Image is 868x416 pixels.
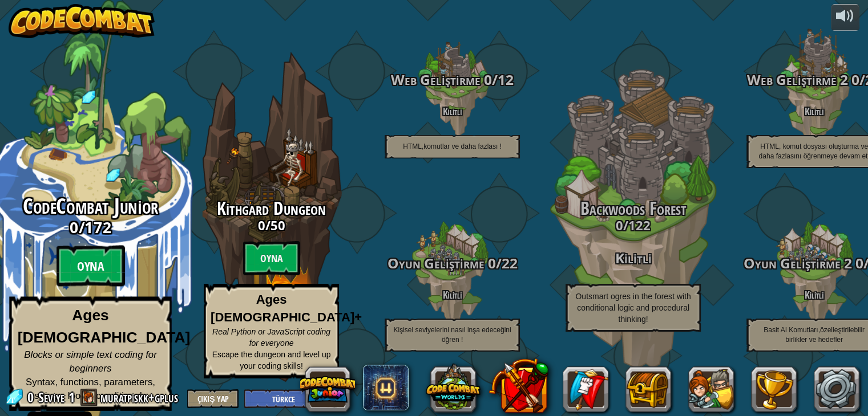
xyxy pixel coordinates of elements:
span: CodeCombat Junior [23,191,159,221]
span: Seviye [38,388,64,407]
span: 172 [84,217,111,237]
h3: / [181,218,362,232]
div: Complete previous world to unlock [181,36,362,397]
span: 0 [70,217,79,237]
h4: Kilitli [362,289,543,300]
h3: / [362,72,543,88]
span: 22 [502,254,518,272]
span: 50 [271,217,285,234]
h3: / [362,256,543,271]
span: Web Geliştirme 2 [747,70,848,89]
span: HTML,komutlar ve daha fazlası ! [403,142,502,150]
img: CodeCombat - Learn how to code by playing a game [9,4,155,38]
h4: Kilitli [362,106,543,117]
strong: Ages [DEMOGRAPHIC_DATA] [18,307,191,346]
span: 0 [848,70,859,89]
span: 0 [485,254,496,272]
span: 122 [628,217,651,234]
btn: Oyna [56,246,125,287]
h3: / [543,218,724,232]
span: Outsmart ogres in the forest with conditional logic and procedural thinking! [575,292,691,324]
span: Oyun Geliştirme 2 [744,254,852,272]
span: 0 [616,217,623,234]
span: Syntax, functions, parameters, strings, loops, conditionals [26,377,155,401]
span: Escape the dungeon and level up your coding skills! [212,350,331,370]
btn: Oyna [243,241,300,275]
span: 0 [27,388,37,406]
span: Real Python or JavaScript coding for everyone [212,327,330,348]
button: Çıkış Yap [187,389,239,408]
button: Sesi ayarla [831,4,859,31]
span: 1 [68,388,75,406]
span: Kişisel seviyelerini nasıl inşa edeceğini öğren ! [393,326,511,344]
span: Blocks or simple text coding for beginners [24,349,157,374]
span: 12 [498,70,514,89]
span: Oyun Geliştirme [387,254,485,272]
h3: Kilitli [543,251,724,266]
a: muratpiskk+gplus [100,388,182,406]
span: 0 [852,254,863,272]
span: Basit AI Komutları,özelleştirilebilir birlikler ve hedefler [764,326,865,344]
span: Web Geliştirme [391,70,481,89]
span: Kithgard Dungeon [217,196,326,221]
span: 0 [258,217,265,234]
span: 0 [481,70,492,89]
span: Backwoods Forest [580,196,687,221]
strong: Ages [DEMOGRAPHIC_DATA]+ [211,292,362,324]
